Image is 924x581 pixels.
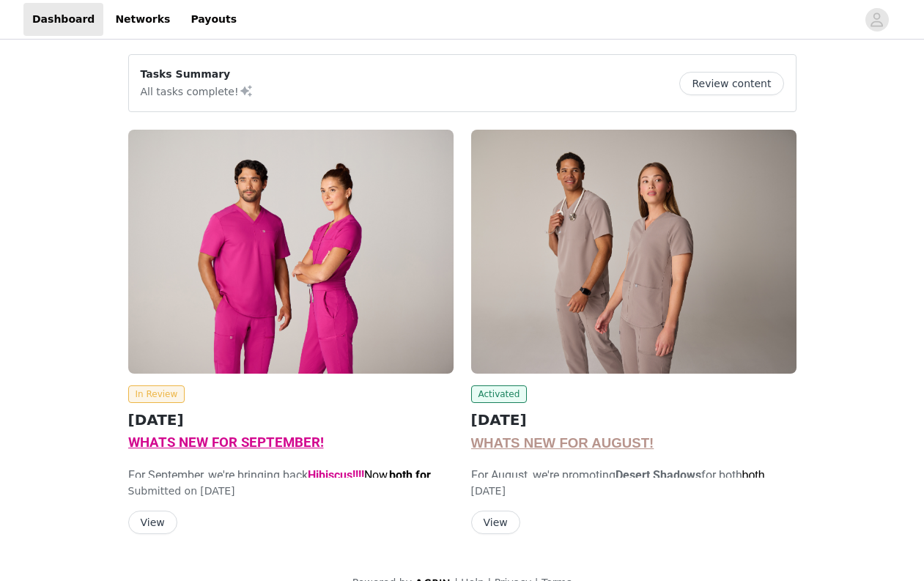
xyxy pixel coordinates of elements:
span: In Review [128,385,185,403]
span: [DATE] [200,485,234,497]
a: Payouts [182,3,245,36]
p: All tasks complete! [141,82,254,100]
span: [DATE] [471,485,506,497]
span: Activated [471,385,528,403]
button: View [128,511,177,534]
h2: [DATE] [128,409,454,431]
strong: Hibiscus!!!! [308,468,364,482]
img: Fabletics Scrubs [128,130,454,374]
span: WHATS NEW FOR AUGUST! [471,435,654,451]
div: avatar [870,8,884,32]
a: View [128,517,177,528]
button: Review content [679,72,783,95]
button: View [471,511,520,534]
a: Dashboard [23,3,103,36]
span: Submitted on [128,485,198,497]
h2: [DATE] [471,409,797,431]
a: View [471,517,520,528]
img: Fabletics Scrubs [471,130,797,374]
span: For August, we're promoting for both [471,468,765,500]
a: Networks [106,3,179,36]
span: WHATS NEW FOR SEPTEMBER! [128,434,324,451]
p: Tasks Summary [141,67,254,82]
strong: Desert Shadows [616,468,701,482]
span: For September, we're bringing back [128,468,445,517]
